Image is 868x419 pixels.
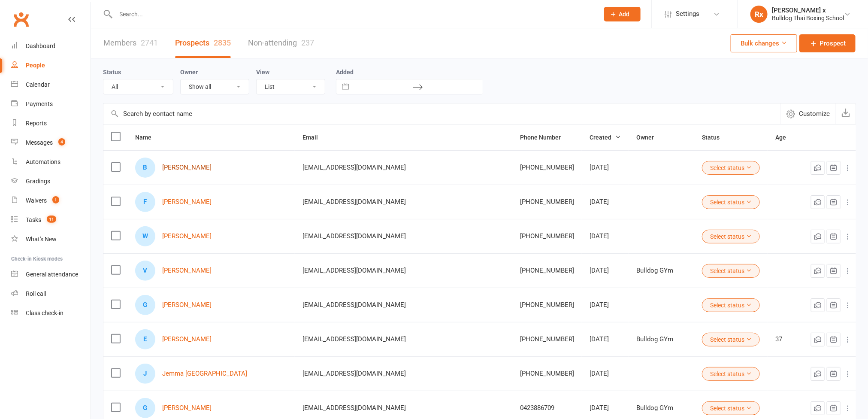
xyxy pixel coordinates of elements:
[590,233,621,240] div: [DATE]
[702,333,760,346] button: Select status
[135,398,155,418] div: Guia
[590,267,621,274] div: [DATE]
[11,75,91,94] a: Calendar
[590,134,621,141] span: Created
[302,159,406,176] span: [EMAIL_ADDRESS][DOMAIN_NAME]
[11,114,91,133] a: Reports
[302,400,406,416] span: [EMAIL_ADDRESS][DOMAIN_NAME]
[11,152,91,172] a: Automations
[11,304,91,323] a: Class kiosk mode
[26,197,47,204] div: Waivers
[11,230,91,249] a: What's New
[520,134,570,141] span: Phone Number
[11,210,91,230] a: Tasks 11
[302,297,406,313] span: [EMAIL_ADDRESS][DOMAIN_NAME]
[702,195,760,209] button: Select status
[58,138,65,146] span: 4
[676,4,699,24] span: Settings
[702,134,729,141] span: Status
[772,14,844,22] div: Bulldog Thai Boxing School
[256,69,269,76] label: View
[162,233,212,240] a: [PERSON_NAME]
[103,28,158,58] a: Members2741
[590,164,621,171] div: [DATE]
[162,370,247,377] a: Jemma [GEOGRAPHIC_DATA]
[619,11,630,18] span: Add
[799,34,856,52] a: Prospect
[162,267,212,274] a: [PERSON_NAME]
[26,100,53,107] div: Payments
[175,28,231,58] a: Prospects2835
[26,178,50,185] div: Gradings
[26,236,57,243] div: What's New
[590,370,621,377] div: [DATE]
[26,120,47,127] div: Reports
[775,134,795,141] span: Age
[302,331,406,347] span: [EMAIL_ADDRESS][DOMAIN_NAME]
[10,9,32,30] a: Clubworx
[11,265,91,284] a: General attendance kiosk mode
[162,301,212,309] a: [PERSON_NAME]
[180,69,198,76] label: Owner
[135,364,155,384] div: Jemma
[135,295,155,315] div: Gemma
[775,132,795,143] button: Age
[26,43,55,49] div: Dashboard
[820,38,846,49] span: Prospect
[135,158,155,178] div: Brendan
[520,233,574,240] div: [PHONE_NUMBER]
[702,298,760,312] button: Select status
[162,336,212,343] a: [PERSON_NAME]
[520,132,570,143] button: Phone Number
[26,81,50,88] div: Calendar
[103,103,780,124] input: Search by contact name
[26,271,78,278] div: General attendance
[302,262,406,279] span: [EMAIL_ADDRESS][DOMAIN_NAME]
[702,161,760,175] button: Select status
[11,56,91,75] a: People
[47,216,56,223] span: 11
[636,336,687,343] div: Bulldog GYm
[52,196,59,203] span: 1
[26,216,41,223] div: Tasks
[731,34,797,52] button: Bulk changes
[302,365,406,382] span: [EMAIL_ADDRESS][DOMAIN_NAME]
[590,198,621,206] div: [DATE]
[26,310,64,316] div: Class check-in
[162,198,212,206] a: [PERSON_NAME]
[302,134,327,141] span: Email
[702,132,729,143] button: Status
[11,133,91,152] a: Messages 4
[26,139,53,146] div: Messages
[780,103,835,124] button: Customize
[113,8,593,20] input: Search...
[590,132,621,143] button: Created
[750,6,768,23] div: Rx
[11,284,91,304] a: Roll call
[26,290,46,297] div: Roll call
[520,301,574,309] div: [PHONE_NUMBER]
[636,134,663,141] span: Owner
[302,194,406,210] span: [EMAIL_ADDRESS][DOMAIN_NAME]
[702,367,760,381] button: Select status
[302,228,406,244] span: [EMAIL_ADDRESS][DOMAIN_NAME]
[590,404,621,412] div: [DATE]
[11,36,91,56] a: Dashboard
[520,370,574,377] div: [PHONE_NUMBER]
[26,62,45,69] div: People
[520,164,574,171] div: [PHONE_NUMBER]
[520,404,574,412] div: 0423886709
[636,267,687,274] div: Bulldog GYm
[135,226,155,246] div: William
[135,329,155,349] div: Edward
[11,172,91,191] a: Gradings
[520,336,574,343] div: [PHONE_NUMBER]
[26,158,60,165] div: Automations
[11,191,91,210] a: Waivers 1
[162,404,212,412] a: [PERSON_NAME]
[336,69,483,76] label: Added
[590,336,621,343] div: [DATE]
[11,94,91,114] a: Payments
[301,38,314,47] div: 237
[135,134,161,141] span: Name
